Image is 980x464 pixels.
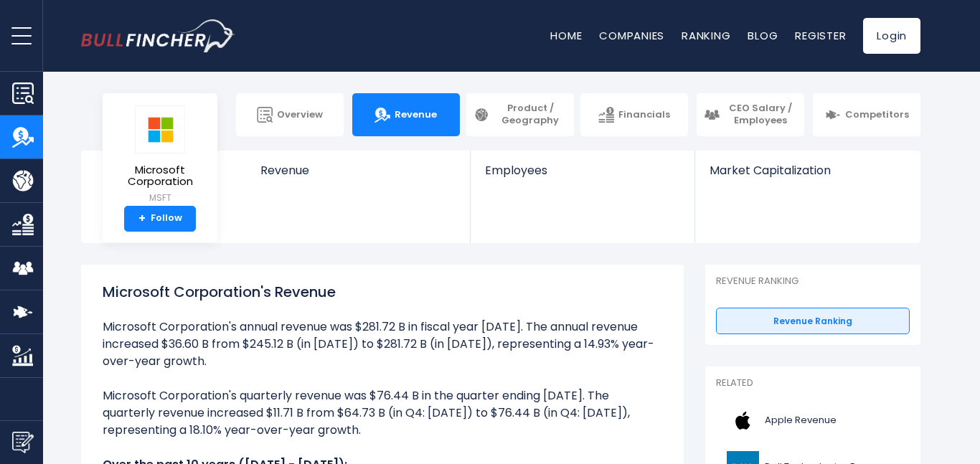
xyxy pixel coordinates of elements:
[81,19,235,52] img: bullfincher logo
[352,93,460,136] a: Revenue
[550,28,582,43] a: Home
[103,318,662,370] li: Microsoft Corporation's annual revenue was $281.72 B in fiscal year [DATE]. The annual revenue in...
[580,93,688,136] a: Financials
[113,105,207,206] a: Microsoft Corporation MSFT
[725,404,760,437] img: AAPL logo
[466,93,574,136] a: Product / Geography
[599,28,664,43] a: Companies
[724,103,797,127] span: CEO Salary / Employees
[81,19,235,52] a: Go to homepage
[697,93,804,136] a: CEO Salary / Employees
[695,151,919,202] a: Market Capitalization
[395,109,437,121] span: Revenue
[103,281,662,303] h1: Microsoft Corporation's Revenue
[494,103,567,127] span: Product / Geography
[114,164,206,188] span: Microsoft Corporation
[710,164,905,177] span: Market Capitalization
[246,151,471,202] a: Revenue
[716,275,910,288] p: Revenue Ranking
[138,212,146,225] strong: +
[471,151,694,202] a: Employees
[236,93,344,136] a: Overview
[748,28,778,43] a: Blog
[716,308,910,335] a: Revenue Ranking
[485,164,679,177] span: Employees
[813,93,920,136] a: Competitors
[845,109,909,121] span: Competitors
[103,387,662,439] li: Microsoft Corporation's quarterly revenue was $76.44 B in the quarter ending [DATE]. The quarterl...
[260,164,456,177] span: Revenue
[863,18,920,54] a: Login
[124,206,196,232] a: +Follow
[716,401,910,440] a: Apple Revenue
[682,28,730,43] a: Ranking
[795,28,846,43] a: Register
[618,109,670,121] span: Financials
[114,191,206,204] small: MSFT
[277,109,323,121] span: Overview
[716,377,910,389] p: Related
